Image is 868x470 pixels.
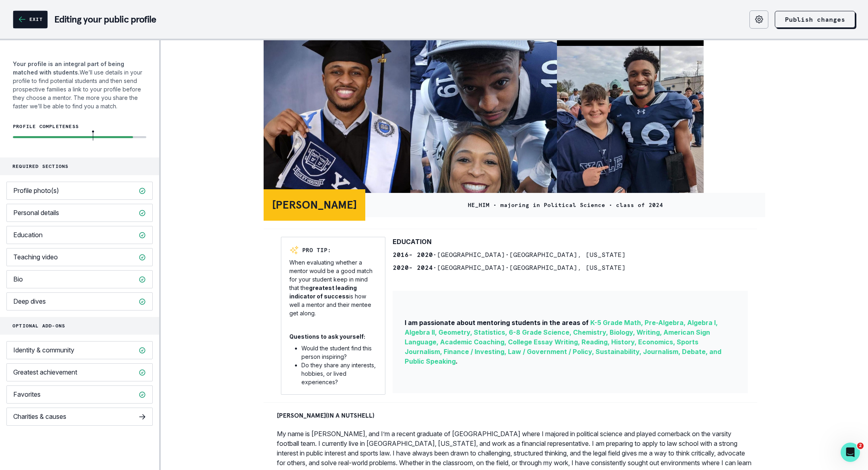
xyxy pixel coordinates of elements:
[557,40,704,197] img: Profile Photo
[13,369,77,376] p: Greatest achievement
[6,385,153,404] button: Favorites
[6,292,153,311] button: Deep dives
[393,263,433,271] b: 2020 - 2024
[433,263,626,271] span: • [GEOGRAPHIC_DATA] • [GEOGRAPHIC_DATA] , [US_STATE]
[301,361,377,386] li: Do they share any interests, hobbies, or lived experiences?
[6,182,153,200] button: Profile photo(s)
[456,357,458,365] span: .
[857,443,864,449] span: 2
[264,40,410,197] img: Profile Photo
[13,187,59,195] p: Profile photo(s)
[13,413,66,420] p: Charities & causes
[277,410,374,420] p: [PERSON_NAME] (IN A NUTSHELL)
[6,363,153,381] button: Greatest achievement
[393,237,432,246] p: EDUCATION
[13,275,23,283] p: Bio
[13,346,74,354] p: Identity & community
[405,319,721,365] span: K-5 Grade Math, Pre-Algebra, Algebra I, Algebra II, Geometry, Statistics, 6-8 Grade Science, Chem...
[6,226,153,244] button: Education
[6,248,153,266] button: Teaching video
[6,341,153,359] button: Identity & community
[301,344,377,361] li: Would the student find this person inspiring?
[29,16,43,23] p: Exit
[13,391,41,398] p: Favorites
[13,11,47,28] button: Exit
[289,332,365,341] p: Questions to ask yourself:
[6,204,153,222] button: Personal details
[775,11,855,28] button: Publish changes
[13,123,146,130] p: PROFILE COMPLETENESS
[433,251,626,259] span: • [GEOGRAPHIC_DATA] • [GEOGRAPHIC_DATA] , [US_STATE]
[13,253,58,261] p: Teaching video
[272,197,357,213] p: [PERSON_NAME]
[749,10,768,29] button: Visibility settings
[13,231,43,239] p: Education
[302,246,331,255] p: PRO TIP:
[6,270,153,288] button: Bio
[13,298,46,305] p: Deep dives
[289,258,377,317] p: When evaluating whether a mentor would be a good match for your student keep in mind that the is ...
[54,14,156,24] p: Editing your public profile
[289,284,357,300] b: greatest leading indicator of success
[410,40,557,197] img: Profile Photo
[841,443,860,462] iframe: Intercom live chat
[6,408,153,426] button: Charities & causes
[13,60,124,76] span: Your profile is an integral part of being matched with students.
[13,209,59,217] p: Personal details
[13,60,146,110] p: We’ll use details in your profile to find potential students and then send prospective families a...
[468,201,663,209] p: HE_HIM • majoring in Political Science • class of 2024
[405,319,589,327] span: I am passionate about mentoring students in the areas of
[393,251,433,259] b: 2016 - 2020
